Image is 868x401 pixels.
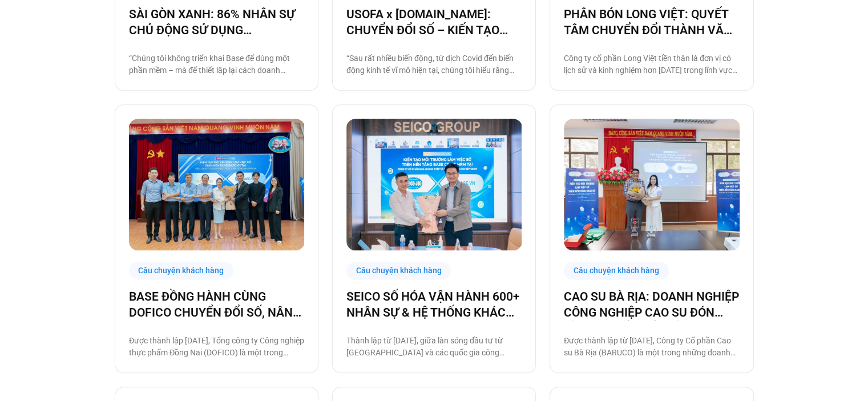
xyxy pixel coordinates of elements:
[129,6,304,38] a: SÀI GÒN XANH: 86% NHÂN SỰ CHỦ ĐỘNG SỬ DỤNG [DOMAIN_NAME], ĐẶT NỀN MÓNG CHO MỘT HỆ SINH THÁI SỐ HO...
[346,335,522,359] p: Thành lập từ [DATE], giữa làn sóng đầu tư từ [GEOGRAPHIC_DATA] và các quốc gia công nghiệp phát t...
[564,52,739,76] p: Công ty cổ phần Long Việt tiền thân là đơn vị có lịch sử và kinh nghiệm hơn [DATE] trong lĩnh vực...
[564,335,739,359] p: Được thành lập từ [DATE], Công ty Cổ phần Cao su Bà Rịa (BARUCO) là một trong những doanh nghiệp ...
[346,262,451,280] div: Câu chuyện khách hàng
[564,262,669,280] div: Câu chuyện khách hàng
[129,52,304,76] p: “Chúng tôi không triển khai Base để dùng một phần mềm – mà để thiết lập lại cách doanh nghiệp này...
[346,6,522,38] a: USOFA x [DOMAIN_NAME]: CHUYỂN ĐỔI SỐ – KIẾN TẠO NỘI LỰC CHINH PHỤC THỊ TRƯỜNG QUỐC TẾ
[564,289,739,321] a: CAO SU BÀ RỊA: DOANH NGHIỆP CÔNG NGHIỆP CAO SU ĐÓN ĐẦU CHUYỂN ĐỔI SỐ
[129,289,304,321] a: BASE ĐỒNG HÀNH CÙNG DOFICO CHUYỂN ĐỔI SỐ, NÂNG CAO VỊ THẾ DOANH NGHIỆP VIỆT
[129,262,234,280] div: Câu chuyện khách hàng
[346,52,522,76] p: “Sau rất nhiều biến động, từ dịch Covid đến biến động kinh tế vĩ mô hiện tại, chúng tôi hiểu rằng...
[346,289,522,321] a: SEICO SỐ HÓA VẬN HÀNH 600+ NHÂN SỰ & HỆ THỐNG KHÁCH HÀNG CÙNG [DOMAIN_NAME]
[564,6,739,38] a: PHÂN BÓN LONG VIỆT: QUYẾT TÂM CHUYỂN ĐỔI THÀNH VĂN PHÒNG SỐ, GIẢM CÁC THỦ TỤC GIẤY TỜ
[129,335,304,359] p: Được thành lập [DATE], Tổng công ty Công nghiệp thực phẩm Đồng Nai (DOFICO) là một trong những tổ...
